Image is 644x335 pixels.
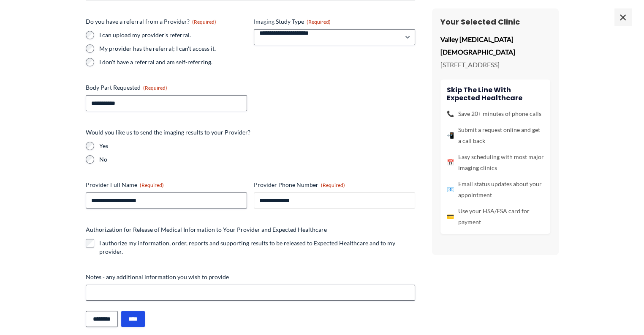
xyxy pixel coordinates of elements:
[86,181,247,189] label: Provider Full Name
[321,182,345,188] span: (Required)
[440,17,550,27] h3: Your Selected Clinic
[99,44,247,53] label: My provider has the referral; I can't access it.
[447,124,544,146] li: Submit a request online and get a call back
[99,239,415,256] label: I authorize my information, order, reports and supporting results to be released to Expected Heal...
[447,184,454,195] span: 📧
[447,108,454,119] span: 📞
[447,108,544,119] li: Save 20+ minutes of phone calls
[140,182,164,188] span: (Required)
[447,206,544,228] li: Use your HSA/FSA card for payment
[143,85,167,91] span: (Required)
[86,83,247,92] label: Body Part Requested
[447,86,544,102] h4: Skip the line with Expected Healthcare
[614,8,631,25] span: ×
[447,151,544,173] li: Easy scheduling with most major imaging clinics
[86,128,250,137] legend: Would you like us to send the imaging results to your Provider?
[440,58,550,71] p: [STREET_ADDRESS]
[447,211,454,222] span: 💳
[447,178,544,200] li: Email status updates about your appointment
[99,31,247,39] label: I can upload my provider's referral.
[254,17,415,26] label: Imaging Study Type
[307,19,331,25] span: (Required)
[86,17,216,26] legend: Do you have a referral from a Provider?
[99,58,247,66] label: I don't have a referral and am self-referring.
[440,33,550,58] p: Valley [MEDICAL_DATA] [DEMOGRAPHIC_DATA]
[192,19,216,25] span: (Required)
[447,157,454,168] span: 📅
[99,142,415,150] label: Yes
[86,225,327,234] legend: Authorization for Release of Medical Information to Your Provider and Expected Healthcare
[99,155,415,164] label: No
[86,273,415,281] label: Notes - any additional information you wish to provide
[447,130,454,141] span: 📲
[254,181,415,189] label: Provider Phone Number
